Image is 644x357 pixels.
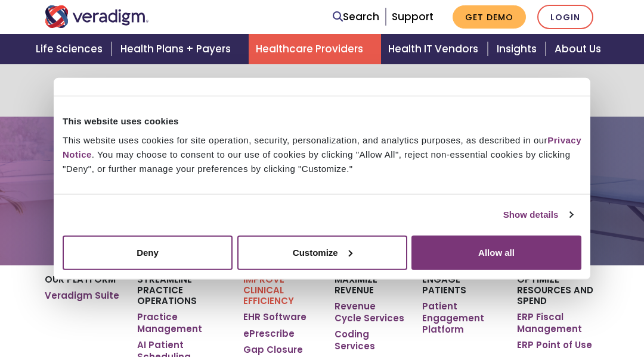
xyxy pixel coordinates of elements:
a: Healthcare Providers [249,34,381,64]
a: Life Sciences [29,34,113,64]
div: This website uses cookies for site operation, security, personalization, and analytics purposes, ... [63,133,581,176]
a: Veradigm Suite [45,290,119,302]
a: Privacy Notice [63,134,581,159]
a: Revenue Cycle Services [335,300,404,324]
button: Customize [237,235,407,270]
img: Veradigm logo [45,5,149,28]
button: Allow all [411,235,581,270]
a: Coding Services [335,328,404,352]
a: Show details [503,208,572,222]
a: ePrescribe [243,328,295,340]
a: EHR Software [243,311,306,323]
a: Login [537,5,593,29]
a: Get Demo [453,5,526,29]
a: Health IT Vendors [381,34,489,64]
a: About Us [547,34,615,64]
a: Search [333,9,379,25]
a: ERP Point of Use [517,339,592,351]
a: Insights [490,34,547,64]
a: Practice Management [137,311,225,334]
a: Patient Engagement Platform [422,300,499,336]
a: Health Plans + Payers [113,34,249,64]
a: ERP Fiscal Management [517,311,599,334]
div: This website uses cookies [63,114,581,129]
a: Support [392,10,434,24]
button: Deny [63,235,233,270]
